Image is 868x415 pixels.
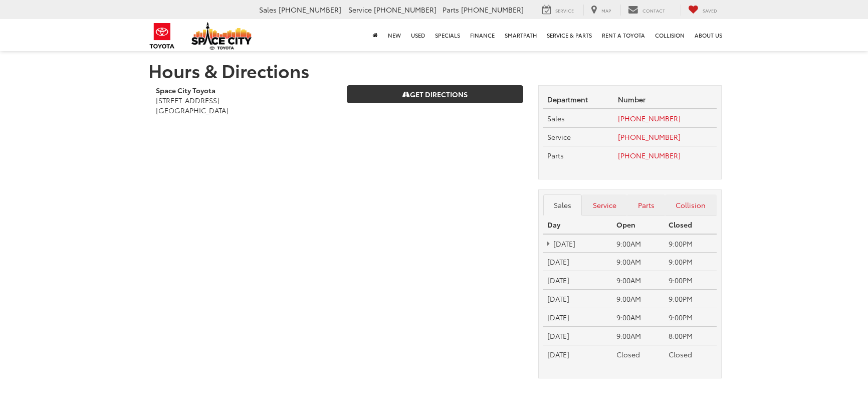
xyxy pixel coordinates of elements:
[612,271,665,290] td: 9:00AM
[543,271,613,290] td: [DATE]
[612,253,665,271] td: 9:00AM
[665,308,717,327] td: 9:00PM
[543,90,614,109] th: Department
[156,95,220,105] span: [STREET_ADDRESS]
[461,5,524,15] span: [PHONE_NUMBER]
[348,5,372,15] span: Service
[620,5,673,16] a: Contact
[618,113,681,123] a: [PHONE_NUMBER]
[156,85,215,95] b: Space City Toyota
[612,327,665,345] td: 9:00AM
[616,220,635,230] strong: Open
[627,194,665,216] a: Parts
[543,327,613,345] td: [DATE]
[618,150,681,160] a: [PHONE_NUMBER]
[443,5,459,15] span: Parts
[642,7,665,14] span: Contact
[547,113,565,123] span: Sales
[500,19,542,51] a: SmartPath
[143,20,181,52] img: Toyota
[650,19,690,51] a: Collision
[543,234,613,253] td: [DATE]
[665,271,717,290] td: 9:00PM
[156,133,523,393] iframe: Google Map
[543,345,613,363] td: [DATE]
[374,5,437,15] span: [PHONE_NUMBER]
[612,290,665,308] td: 9:00AM
[547,220,560,230] strong: Day
[543,308,613,327] td: [DATE]
[555,7,574,14] span: Service
[582,194,627,216] a: Service
[665,290,717,308] td: 9:00PM
[614,90,717,109] th: Number
[279,5,341,15] span: [PHONE_NUMBER]
[612,345,665,363] td: Closed
[191,22,252,50] img: Space City Toyota
[669,220,692,230] strong: Closed
[547,132,571,142] span: Service
[703,7,717,14] span: Saved
[681,5,725,16] a: My Saved Vehicles
[156,105,229,115] span: [GEOGRAPHIC_DATA]
[665,253,717,271] td: 9:00PM
[601,7,611,14] span: Map
[535,5,581,16] a: Service
[465,19,500,51] a: Finance
[665,234,717,253] td: 9:00PM
[430,19,465,51] a: Specials
[543,194,582,216] a: Sales
[406,19,430,51] a: Used
[543,253,613,271] td: [DATE]
[597,19,650,51] a: Rent a Toyota
[618,132,681,142] a: [PHONE_NUMBER]
[665,194,717,216] a: Collision
[612,234,665,253] td: 9:00AM
[690,19,727,51] a: About Us
[543,290,613,308] td: [DATE]
[347,85,523,103] a: Get Directions on Google Maps
[148,60,720,80] h1: Hours & Directions
[665,345,717,363] td: Closed
[259,5,277,15] span: Sales
[547,150,564,160] span: Parts
[542,19,597,51] a: Service & Parts
[583,5,618,16] a: Map
[383,19,406,51] a: New
[612,308,665,327] td: 9:00AM
[368,19,383,51] a: Home
[665,327,717,345] td: 8:00PM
